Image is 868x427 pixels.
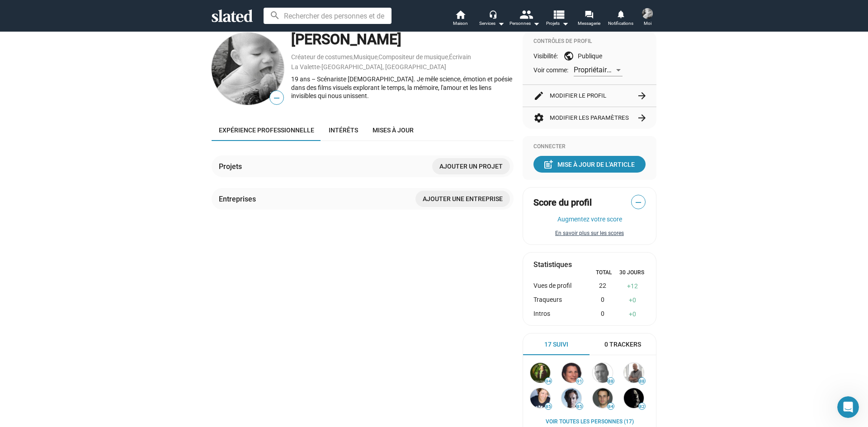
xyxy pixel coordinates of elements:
font: 12 [631,282,638,290]
font: Propriétaire (vous) [574,66,632,74]
font: 94 [546,379,551,384]
mat-icon: post_add [543,159,554,170]
a: Voir toutes les personnes (17) [546,418,634,426]
font: 22 [599,282,606,289]
font: + [629,296,632,304]
button: Projets [542,9,573,29]
mat-icon: arrow_drop_down [531,18,542,29]
font: Voir comme: [533,66,568,74]
button: En savoir plus sur les scores [533,230,646,237]
img: Alexa L. Fogel [561,363,581,383]
font: Augmentez votre score [557,216,622,223]
font: En savoir plus sur les scores [555,230,624,236]
button: Modifier le profil [533,85,646,107]
button: Ajouter une entreprise [415,191,510,207]
font: Modifier le profil [550,92,606,99]
mat-icon: notifications [616,9,625,18]
font: , [377,55,378,60]
font: Maison [453,21,468,26]
img: John Raymonds [624,363,644,383]
font: — [274,93,280,103]
font: Statistiques [533,260,572,269]
img: Meagan Lewis [530,388,550,408]
font: Ajouter une entreprise [423,195,503,202]
button: Personnes [508,9,542,29]
font: Mise à jour de l'article [557,161,635,168]
font: 88 [608,379,613,384]
font: Personnes [509,21,531,26]
font: 91 [577,379,582,384]
mat-icon: settings [533,113,544,123]
button: Ajouter un projet [432,158,510,174]
font: Expérience professionnelle [219,127,314,134]
font: Voir toutes les personnes (17) [546,418,634,425]
font: Mises à jour [373,127,414,134]
mat-icon: headset_mic [489,10,497,18]
font: Publique [578,52,602,60]
font: Messagerie [578,21,600,26]
img: Volker Bertelmann [561,388,581,408]
font: Vues de profil [533,282,571,289]
mat-icon: arrow_drop_down [495,18,506,29]
font: 17 Suivi [544,341,568,348]
font: Notifications [608,21,633,26]
font: Modifier les paramètres [550,114,629,121]
font: 0 trackers [604,341,641,348]
font: Score du profil [533,197,592,208]
font: [PERSON_NAME] [291,31,401,48]
mat-icon: forum [585,10,593,19]
a: Maison [444,9,476,29]
font: Intros [533,310,550,317]
button: Augmentez votre score [533,216,646,223]
a: Mises à jour [365,119,421,141]
font: 0 [632,296,636,304]
font: Moi [644,21,651,26]
font: Intérêts [329,127,358,134]
button: Mise à jour de l'article [533,156,646,173]
mat-icon: home [455,9,466,20]
font: 84 [608,404,613,409]
img: Koby Nguyen [212,33,284,105]
a: Notifications [605,9,637,29]
font: Contrôles de profil [533,38,592,44]
font: Total [596,269,612,276]
font: Traqueurs [533,296,562,303]
font: Connecter [533,143,566,150]
button: Services [476,9,508,29]
font: 0 [632,310,636,318]
img: Vince Gerardis [593,363,613,383]
mat-icon: public [563,51,574,61]
font: 85 [546,404,551,409]
a: Messagerie [573,9,605,29]
mat-icon: edit [533,90,544,101]
a: Écrivain [449,53,471,61]
a: La Valette-[GEOGRAPHIC_DATA], [GEOGRAPHIC_DATA] [291,63,446,70]
font: 0 [601,310,604,317]
iframe: Chat en direct par interphone [837,396,859,418]
font: 0 [601,296,604,303]
font: 88 [639,379,645,384]
mat-icon: people [519,8,532,21]
input: Rechercher des personnes et des projets [264,8,392,24]
mat-icon: arrow_drop_down [560,18,571,29]
font: Visibilité: [533,52,558,60]
font: — [635,197,642,207]
mat-icon: arrow_forward [637,113,647,123]
mat-icon: arrow_forward [637,90,647,101]
a: Intérêts [321,119,365,141]
a: Créateur de costumes [291,53,353,61]
font: Services [479,21,495,26]
font: 30 jours [619,269,644,276]
img: Koby Nguyen [642,8,653,19]
font: 85 [577,404,582,409]
font: , [353,55,354,60]
mat-icon: view_list [552,8,565,21]
font: , [448,55,449,60]
font: Entreprises [219,195,256,203]
font: + [629,310,632,318]
a: Musique [354,53,377,61]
